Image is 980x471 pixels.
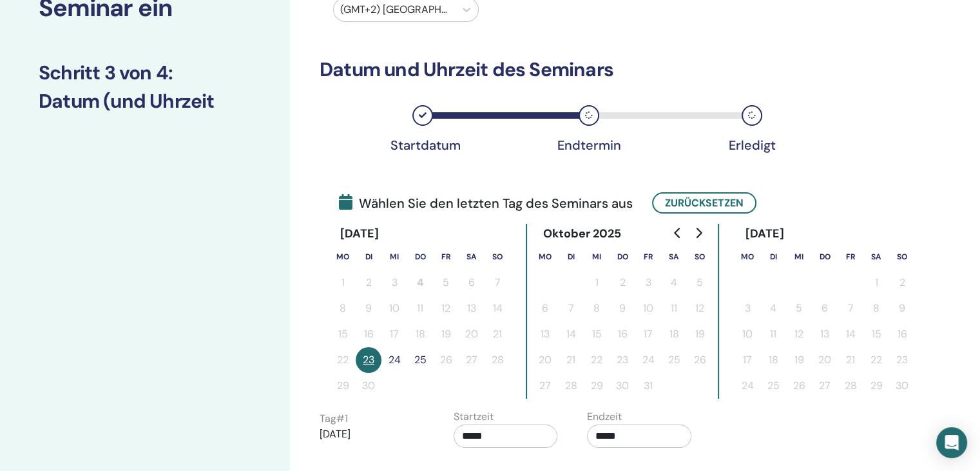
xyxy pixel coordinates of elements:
[863,270,889,296] button: 1
[812,373,838,399] button: 27
[735,373,760,399] button: 24
[863,373,889,399] button: 29
[532,224,631,244] div: Oktober 2025
[587,409,622,425] label: Endzeit
[584,244,610,270] th: Mittwoch
[356,296,381,321] button: 9
[661,321,687,347] button: 18
[584,373,610,399] button: 29
[610,321,635,347] button: 16
[863,296,889,321] button: 8
[459,347,485,373] button: 27
[558,347,584,373] button: 21
[485,244,510,270] th: Sonntag
[936,427,967,458] div: Open Intercom Messenger
[407,270,433,296] button: 4
[381,244,407,270] th: Mittwoch
[485,270,510,296] button: 7
[889,296,915,321] button: 9
[485,321,510,347] button: 21
[652,192,756,214] button: Zurücksetzen
[786,321,812,347] button: 12
[735,347,760,373] button: 17
[356,373,381,399] button: 30
[661,296,687,321] button: 11
[610,373,635,399] button: 30
[459,244,485,270] th: Samstag
[635,373,661,399] button: 31
[454,409,494,425] label: Startzeit
[838,244,863,270] th: Freitag
[433,347,459,373] button: 26
[356,270,381,296] button: 2
[735,224,794,244] div: [DATE]
[889,347,915,373] button: 23
[584,270,610,296] button: 1
[786,347,812,373] button: 19
[635,347,661,373] button: 24
[863,347,889,373] button: 22
[330,244,356,270] th: Montag
[635,270,661,296] button: 3
[532,321,558,347] button: 13
[889,244,915,270] th: Sonntag
[558,373,584,399] button: 28
[889,321,915,347] button: 16
[407,296,433,321] button: 11
[356,244,381,270] th: Dienstag
[720,137,784,153] div: Erledigt
[610,347,635,373] button: 23
[863,244,889,270] th: Samstag
[635,321,661,347] button: 17
[532,373,558,399] button: 27
[330,347,356,373] button: 22
[433,244,459,270] th: Freitag
[485,347,510,373] button: 28
[39,90,251,113] h3: Datum (und Uhrzeit
[687,321,713,347] button: 19
[812,244,838,270] th: Donnerstag
[863,321,889,347] button: 15
[688,220,709,246] button: Go to next month
[558,296,584,321] button: 7
[760,244,786,270] th: Dienstag
[557,137,621,153] div: Endtermin
[485,296,510,321] button: 14
[687,270,713,296] button: 5
[838,296,863,321] button: 7
[635,296,661,321] button: 10
[889,373,915,399] button: 30
[786,296,812,321] button: 5
[760,373,786,399] button: 25
[558,244,584,270] th: Dienstag
[433,296,459,321] button: 12
[812,296,838,321] button: 6
[610,296,635,321] button: 9
[661,347,687,373] button: 25
[320,58,830,81] h3: Datum und Uhrzeit des Seminars
[687,296,713,321] button: 12
[812,321,838,347] button: 13
[433,321,459,347] button: 19
[838,321,863,347] button: 14
[584,347,610,373] button: 22
[610,244,635,270] th: Donnerstag
[339,194,633,213] span: Wählen Sie den letzten Tag des Seminars aus
[330,296,356,321] button: 8
[687,244,713,270] th: Sonntag
[760,347,786,373] button: 18
[320,411,348,426] label: Tag # 1
[532,347,558,373] button: 20
[635,244,661,270] th: Freitag
[381,270,407,296] button: 3
[584,321,610,347] button: 15
[459,296,485,321] button: 13
[459,270,485,296] button: 6
[356,347,381,373] button: 23
[459,321,485,347] button: 20
[558,321,584,347] button: 14
[735,296,760,321] button: 3
[407,321,433,347] button: 18
[330,321,356,347] button: 15
[532,244,558,270] th: Montag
